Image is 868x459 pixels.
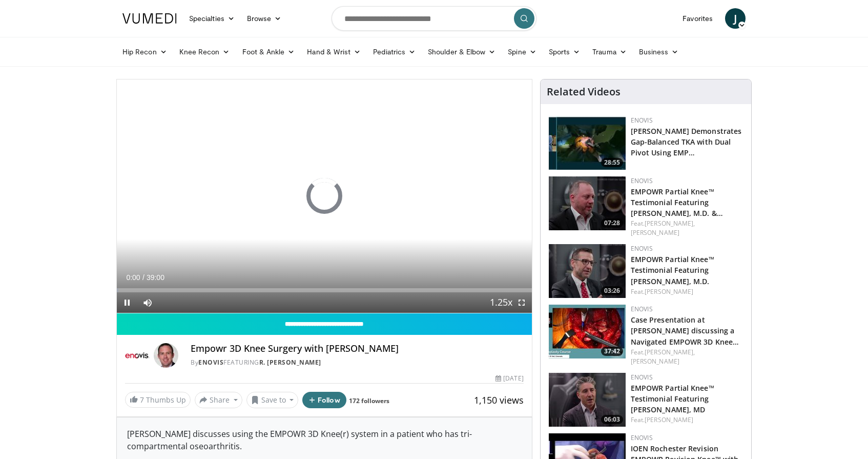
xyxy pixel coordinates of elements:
button: Fullscreen [511,292,532,313]
a: J [725,8,746,29]
button: Share [195,392,242,408]
img: cb5a805a-5036-47ea-9433-f771e12ee86a.150x105_q85_crop-smart_upscale.jpg [549,373,626,427]
div: By FEATURING [191,358,524,367]
a: [PERSON_NAME] [631,357,679,366]
div: Progress Bar [117,288,532,292]
a: Business [633,42,685,62]
a: EMPOWR Partial Knee™ Testimonial Featuring [PERSON_NAME], M.D. [631,254,714,286]
a: Shoulder & Elbow [422,42,502,62]
span: / [142,273,144,282]
span: 7 [140,395,144,405]
a: Knee Recon [173,42,236,62]
a: [PERSON_NAME] [645,287,693,296]
button: Follow [302,392,346,408]
img: 89c12bab-b537-411a-a5df-30a5df20ee20.150x105_q85_crop-smart_upscale.jpg [549,305,626,358]
span: 07:28 [601,218,623,228]
a: Enovis [631,176,653,185]
span: 37:42 [601,347,623,356]
a: Sports [543,42,587,62]
img: Enovis [125,343,150,368]
a: [PERSON_NAME], [645,348,695,356]
a: [PERSON_NAME] [645,415,693,424]
h4: Related Videos [547,86,621,98]
a: Trauma [586,42,633,62]
img: VuMedi Logo [122,13,177,24]
div: Feat. [631,415,743,425]
a: Hand & Wrist [301,42,367,62]
span: 06:03 [601,415,623,424]
button: Save to [246,392,299,408]
a: [PERSON_NAME] [631,228,679,237]
a: EMPOWR Partial Knee™ Testimonial Featuring [PERSON_NAME], MD [631,383,714,414]
a: Browse [241,8,288,29]
div: Feat. [631,348,743,366]
a: Case Presentation at [PERSON_NAME] discussing a Navigated EMPOWR 3D Knee… [631,315,739,346]
a: [PERSON_NAME] Demonstrates Gap-Balanced TKA with Dual Pivot Using EMP… [631,126,742,157]
button: Pause [117,292,137,313]
div: Feat. [631,219,743,237]
span: 39:00 [147,273,164,282]
a: Foot & Ankle [236,42,301,62]
a: 172 followers [349,396,389,405]
span: 0:00 [126,273,140,282]
a: Enovis [631,116,653,125]
img: 678470ae-5eee-48a8-af01-e23260d107ce.150x105_q85_crop-smart_upscale.jpg [549,176,626,230]
a: R. [PERSON_NAME] [259,358,321,367]
a: EMPOWR Partial Knee™ Testimonial Featuring [PERSON_NAME], M.D. &… [631,187,723,218]
button: Mute [137,292,158,313]
video-js: Video Player [117,79,532,313]
span: 03:26 [601,286,623,295]
a: 07:28 [549,176,626,230]
img: Avatar [154,343,178,368]
a: Specialties [183,8,241,29]
a: 7 Thumbs Up [125,392,191,408]
a: 37:42 [549,305,626,358]
button: Playback Rate [491,292,511,313]
a: Enovis [631,244,653,253]
img: 4d6ec3e7-4849-46c8-9113-3733145fecf3.150x105_q85_crop-smart_upscale.jpg [549,244,626,298]
h4: Empowr 3D Knee Surgery with [PERSON_NAME] [191,343,524,354]
a: Hip Recon [116,42,173,62]
a: 03:26 [549,244,626,298]
a: Pediatrics [367,42,422,62]
a: 28:55 [549,116,626,170]
a: Enovis [631,373,653,382]
a: Enovis [631,305,653,313]
img: f2eb7e46-0718-475a-8f7c-ce1e319aa5a8.150x105_q85_crop-smart_upscale.jpg [549,116,626,170]
a: Enovis [198,358,223,367]
a: Favorites [676,8,719,29]
span: 28:55 [601,158,623,167]
span: 1,150 views [474,394,524,406]
div: [DATE] [495,374,523,383]
div: Feat. [631,287,743,296]
a: Enovis [631,433,653,442]
a: [PERSON_NAME], [645,219,695,228]
a: Spine [502,42,542,62]
input: Search topics, interventions [332,6,536,31]
a: 06:03 [549,373,626,427]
